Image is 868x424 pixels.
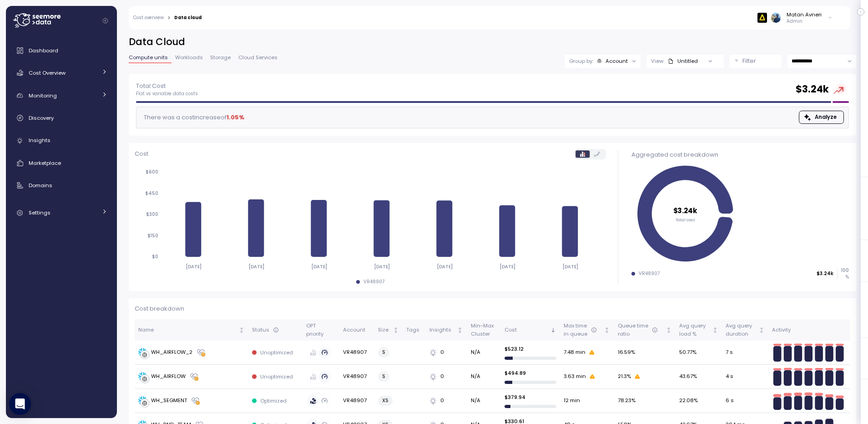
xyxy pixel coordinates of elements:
[426,319,467,341] th: InsightsNot sorted
[604,327,610,333] div: Not sorted
[147,233,158,239] tspan: $150
[505,326,549,334] div: Cost
[679,397,698,405] span: 22.08 %
[429,373,463,381] div: 0
[136,91,198,97] p: Flat vs variable data costs
[151,373,186,381] div: WH_AIRFLOW
[618,322,665,338] div: Queue time ratio
[252,326,299,334] div: Status
[457,327,463,333] div: Not sorted
[429,326,456,334] div: Insights
[260,373,293,380] p: Unoptimized
[726,322,757,338] div: Avg query duration
[722,365,768,389] td: 4 s
[382,396,389,405] span: XS
[501,319,560,341] th: CostSorted descending
[467,389,501,413] td: N/A
[429,397,463,405] div: 0
[339,365,374,389] td: VR48907
[722,319,768,341] th: Avg querydurationNot sorted
[614,319,676,341] th: Queue timeratioNot sorted
[742,56,756,66] p: Filter
[29,137,50,144] span: Insights
[564,322,603,338] div: Max time in queue
[560,319,614,341] th: Max timein queueNot sorted
[374,319,403,341] th: SizeNot sorted
[339,389,374,413] td: VR48907
[133,15,164,20] a: Cost overview
[639,271,660,277] div: VR48907
[29,92,57,99] span: Monitoring
[562,264,578,270] tspan: [DATE]
[817,271,833,277] p: $3.24k
[151,348,192,357] div: WH_AIRFLOW_2
[799,111,844,124] button: Analyze
[730,55,782,68] button: Filter
[10,41,113,60] a: Dashboard
[343,326,370,334] div: Account
[136,82,198,91] p: Total Cost
[505,393,556,401] p: $ 379.94
[152,254,158,260] tspan: $0
[210,55,231,60] span: Storage
[339,341,374,365] td: VR48907
[135,304,850,313] p: Cost breakdown
[174,15,202,20] div: Data cloud
[382,347,385,357] span: S
[248,264,264,270] tspan: [DATE]
[306,322,336,338] div: OPT priority
[606,57,628,65] div: Account
[29,182,52,189] span: Domains
[787,11,822,18] div: Matan Avneri
[29,209,50,216] span: Settings
[666,327,672,333] div: Not sorted
[238,327,245,333] div: Not sorted
[467,365,501,389] td: N/A
[185,264,201,270] tspan: [DATE]
[393,327,399,333] div: Not sorted
[651,57,664,65] p: View:
[135,149,148,158] p: Cost
[668,57,698,65] div: Untitled
[10,154,113,172] a: Marketplace
[129,55,168,60] span: Compute units
[260,349,293,356] p: Unoptimized
[564,397,580,405] span: 12 min
[9,393,31,415] div: Open Intercom Messenger
[505,369,556,377] p: $ 494.89
[363,279,384,285] div: VR48907
[564,348,585,357] span: 7.48 min
[10,176,113,194] a: Domains
[618,348,635,357] span: 16.59 %
[260,397,287,404] p: Optimized
[138,326,237,334] div: Name
[722,389,768,413] td: 6 s
[787,18,822,25] p: Admin
[29,159,61,167] span: Marketplace
[382,372,385,381] span: S
[436,264,452,270] tspan: [DATE]
[471,322,497,338] div: Min-Max Cluster
[838,267,848,280] p: 100 %
[29,47,58,54] span: Dashboard
[631,150,849,159] div: Aggregated cost breakdown
[311,264,327,270] tspan: [DATE]
[167,15,171,21] div: >
[135,319,248,341] th: NameNot sorted
[679,373,697,381] span: 43.67 %
[771,13,781,22] img: ALV-UjUVxIkeIaRoomKGeHin0OSlZMlOuLYi_qlTowhtg4pG4IPCcG2zkZ75LSJJS4YDlcFxR30P8nSqfQHZpeaib8l751w4o...
[373,264,389,270] tspan: [DATE]
[505,345,556,352] p: $ 523.12
[758,327,765,333] div: Not sorted
[141,113,244,122] div: There was a cost increase of
[499,264,515,270] tspan: [DATE]
[679,348,696,357] span: 50.77 %
[757,13,767,22] img: 6628aa71fabf670d87b811be.PNG
[10,87,113,105] a: Monitoring
[679,322,711,338] div: Avg query load %
[145,190,158,196] tspan: $450
[10,204,113,222] a: Settings
[564,373,586,381] span: 3.63 min
[712,327,718,333] div: Not sorted
[676,217,696,223] tspan: Total cost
